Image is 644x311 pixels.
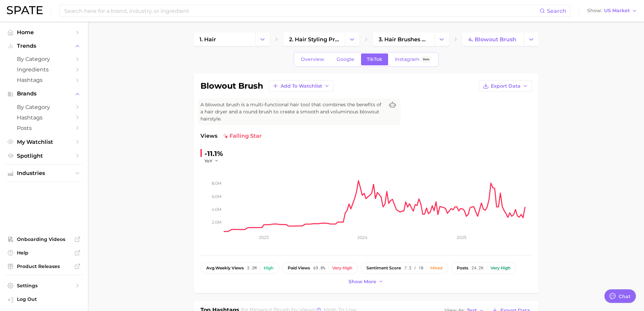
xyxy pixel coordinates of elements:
[313,266,325,270] span: 69.8%
[479,80,532,92] button: Export Data
[5,54,82,64] a: by Category
[212,194,221,199] tspan: 6.0m
[5,64,82,75] a: Ingredients
[259,235,269,240] tspan: 2023
[206,265,215,270] abbr: average
[5,234,82,244] a: Onboarding Videos
[430,266,443,270] div: Mixed
[200,262,279,274] button: avg.weekly views3.3mHigh
[5,261,82,271] a: Product Releases
[423,57,429,62] span: Beta
[17,170,71,176] span: Industries
[200,132,217,140] span: Views
[5,41,82,51] button: Trends
[17,236,71,242] span: Onboarding Videos
[223,132,262,140] span: falling star
[5,123,82,133] a: Posts
[349,279,376,285] span: Show more
[17,139,71,145] span: My Watchlist
[283,32,345,46] a: 2. hair styling products
[17,125,71,131] span: Posts
[373,32,434,46] a: 3. hair brushes & [PERSON_NAME]
[379,36,429,43] span: 3. hair brushes & [PERSON_NAME]
[395,57,420,62] span: Instagram
[462,32,524,46] a: 4. blowout brush
[194,32,255,46] a: 1. hair
[295,53,330,65] a: Overview
[212,207,221,212] tspan: 4.0m
[361,53,388,65] a: TikTok
[17,263,71,269] span: Product Releases
[332,266,352,270] div: Very high
[17,91,71,97] span: Brands
[64,5,540,17] input: Search here for a brand, industry, or ingredient
[389,53,437,65] a: InstagramBeta
[434,32,449,46] button: Change Category
[404,266,423,270] span: 7.3 / 10
[357,235,367,240] tspan: 2024
[200,82,263,90] h1: blowout brush
[345,32,359,46] button: Change Category
[289,36,339,43] span: 2. hair styling products
[5,248,82,258] a: Help
[457,266,468,270] span: posts
[366,266,401,270] span: sentiment score
[17,104,71,110] span: by Category
[17,77,71,83] span: Hashtags
[547,8,566,14] span: Search
[200,101,384,123] span: A blowout brush is a multi-functional hair tool that combines the benefits of a hair dryer and a ...
[5,75,82,85] a: Hashtags
[5,151,82,161] a: Spotlight
[269,80,333,92] button: Add to Watchlist
[205,148,223,159] div: -11.1%
[247,266,257,270] span: 3.3m
[223,133,228,139] img: falling star
[301,57,324,62] span: Overview
[205,158,219,164] button: YoY
[206,266,244,270] span: weekly views
[468,36,516,43] span: 4. blowout brush
[5,137,82,147] a: My Watchlist
[347,277,385,286] button: Show more
[5,168,82,178] button: Industries
[524,32,539,46] button: Change Category
[288,266,310,270] span: paid views
[17,153,71,159] span: Spotlight
[331,53,360,65] a: Google
[17,283,71,289] span: Settings
[199,36,216,43] span: 1. hair
[282,262,358,274] button: paid views69.8%Very high
[5,102,82,112] a: by Category
[5,112,82,123] a: Hashtags
[361,262,448,274] button: sentiment score7.3 / 10Mixed
[5,281,82,291] a: Settings
[264,266,273,270] div: High
[17,66,71,73] span: Ingredients
[281,83,322,89] span: Add to Watchlist
[5,27,82,38] a: Home
[367,57,382,62] span: TikTok
[337,57,354,62] span: Google
[255,32,270,46] button: Change Category
[587,9,602,13] span: Show
[17,114,71,121] span: Hashtags
[205,158,212,164] span: YoY
[5,294,82,306] a: Log out. Currently logged in with e-mail pryan@sharkninja.com.
[491,266,510,270] div: Very high
[586,6,639,15] button: ShowUS Market
[5,89,82,99] button: Brands
[451,262,516,274] button: posts24.2kVery high
[212,220,221,225] tspan: 2.0m
[491,83,521,89] span: Export Data
[7,6,43,14] img: SPATE
[456,235,466,240] tspan: 2025
[604,9,630,13] span: US Market
[212,181,221,186] tspan: 8.0m
[17,29,71,36] span: Home
[17,250,71,256] span: Help
[17,56,71,62] span: by Category
[17,43,71,49] span: Trends
[472,266,483,270] span: 24.2k
[17,296,77,302] span: Log Out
